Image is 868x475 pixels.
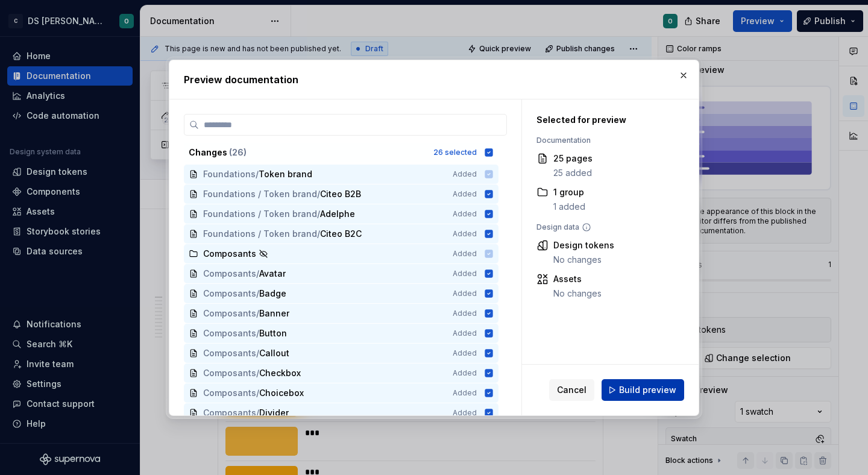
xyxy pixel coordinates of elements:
span: Composants [203,347,256,359]
div: No changes [553,254,614,266]
span: / [256,387,259,399]
span: / [256,288,259,300]
span: Citeo B2C [320,228,362,240]
div: Design tokens [553,239,614,251]
span: / [256,407,259,419]
span: Composants [203,367,256,379]
span: Badge [259,288,286,300]
span: Banner [259,307,289,319]
span: Added [453,408,477,418]
span: / [317,208,320,220]
span: Added [453,209,477,219]
span: / [256,307,259,319]
div: 25 pages [553,153,593,165]
span: Added [453,329,477,338]
span: Adelphe [320,208,355,220]
span: Callout [259,347,289,359]
span: Divider [259,407,289,419]
div: Selected for preview [536,114,678,126]
span: Composants [203,307,256,319]
span: / [256,367,259,379]
span: Added [453,229,477,239]
span: Button [259,327,287,339]
span: / [317,228,320,240]
span: Composants [203,268,256,280]
div: No changes [553,288,602,300]
div: 26 selected [433,148,477,157]
div: Assets [553,273,602,285]
span: Composants [203,387,256,399]
div: Changes [189,146,426,159]
span: Composants [203,407,256,419]
span: / [256,327,259,339]
span: Added [453,289,477,298]
span: Added [453,309,477,318]
span: / [256,268,259,280]
span: Avatar [259,268,286,280]
button: Build preview [602,379,684,401]
span: Foundations / Token brand [203,188,317,200]
span: Composants [203,327,256,339]
span: Build preview [619,384,676,396]
span: Added [453,269,477,278]
div: 25 added [553,167,593,179]
h2: Preview documentation [184,72,684,87]
div: 1 added [553,201,585,213]
span: ( 26 ) [229,147,247,157]
div: Design data [536,222,678,232]
span: Added [453,388,477,398]
span: Added [453,348,477,358]
span: Composants [203,288,256,300]
span: Citeo B2B [320,188,361,200]
span: Choicebox [259,387,304,399]
span: Cancel [557,384,587,396]
span: Checkbox [259,367,301,379]
span: Added [453,189,477,199]
span: / [256,347,259,359]
div: 1 group [553,186,585,198]
div: Documentation [536,136,678,145]
span: Foundations / Token brand [203,208,317,220]
span: / [317,188,320,200]
span: Foundations / Token brand [203,228,317,240]
button: Cancel [549,379,594,401]
span: Added [453,368,477,378]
